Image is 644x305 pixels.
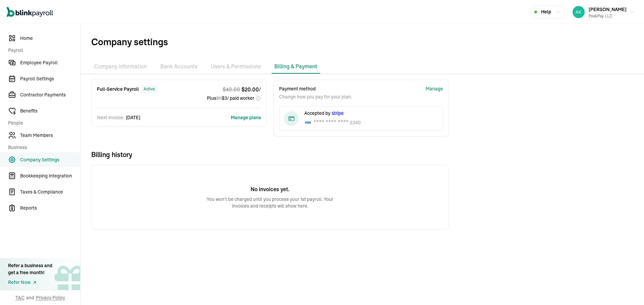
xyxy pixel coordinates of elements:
span: Help [541,8,551,15]
span: Payroll [8,47,76,54]
span: $ 40.00 [223,85,240,93]
span: [DATE] [126,114,140,121]
span: Team Members [20,132,80,139]
button: Manage plans [231,114,261,121]
span: Company settings [91,35,644,49]
span: Company Settings [20,156,80,163]
span: Reports [20,205,80,212]
li: Users & Permissions [208,60,264,74]
span: T&C [15,294,24,301]
span: Taxes & Compliance [20,188,80,196]
nav: Global [7,2,53,22]
button: Manage [426,85,443,92]
p: Payment method [279,85,352,92]
li: Bank Accounts [158,60,200,74]
span: Business [8,144,76,151]
span: Next invoice: [97,114,124,121]
span: Payroll Settings [20,75,80,82]
span: Privacy Policy [36,294,65,301]
span: You won’t be charged until you process your 1st payroll. Your invoices and receipts will show here. [203,193,337,209]
p: Change how you pay for your plan. [279,93,352,100]
span: Employee Payroll [20,59,80,66]
a: Refer Now [8,279,52,286]
button: Help [530,5,565,18]
span: [PERSON_NAME] [589,6,627,12]
div: 2340 [314,118,361,127]
span: Plus $ 3 / paid worker [207,95,254,102]
div: active [141,85,158,93]
li: Company information [91,60,150,74]
span: / [259,85,261,93]
span: No invoices yet. [251,185,289,193]
div: Accepted by [304,110,361,117]
span: Benefits [20,107,80,115]
span: $ 20.00 [241,85,259,93]
li: Billing & Payment [272,60,320,74]
div: PeakPay LLC [589,13,627,19]
img: Visa Card [304,121,311,125]
span: Billing history [91,150,449,159]
iframe: Chat Widget [494,36,644,305]
span: Full-Service Payroll [97,86,139,92]
button: [PERSON_NAME]PeakPay LLC [570,4,637,20]
div: Refer a business and get a free month! [8,262,52,276]
span: Home [20,35,80,42]
span: $ 6 [216,95,222,101]
span: Bookkeeping Integration [20,172,80,179]
span: People [8,120,76,127]
span: Contractor Payments [20,91,80,98]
